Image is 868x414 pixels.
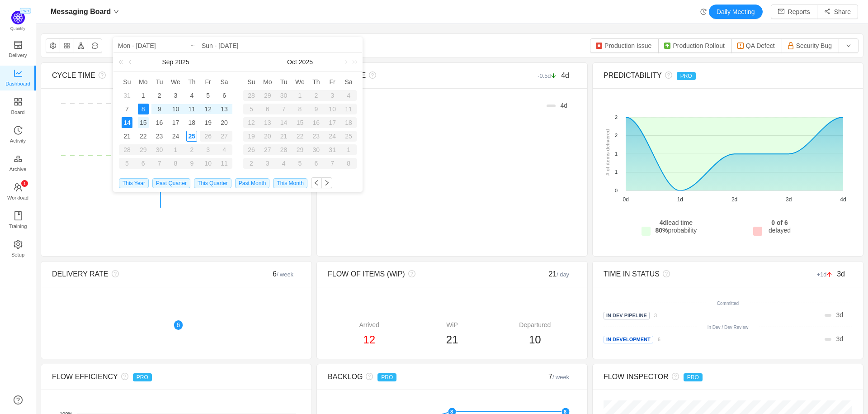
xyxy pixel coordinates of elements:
td: October 23, 2025 [308,129,324,143]
i: icon: appstore [14,97,23,106]
th: Thu [184,75,200,89]
span: probability [655,227,697,234]
a: Next year (Control + right) [347,53,359,71]
i: icon: team [14,183,23,192]
th: Sun [119,75,135,89]
div: 15 [292,117,308,128]
div: 3 [170,90,181,101]
a: Training [14,212,23,230]
td: October 24, 2025 [324,129,340,143]
th: Sun [243,75,259,89]
button: Security Bug [782,38,839,53]
span: Past Month [235,178,270,188]
td: October 27, 2025 [259,143,276,157]
td: October 3, 2025 [200,143,216,157]
td: September 7, 2025 [119,102,135,116]
div: 24 [324,131,340,142]
th: Tue [151,75,168,89]
th: Wed [168,75,184,89]
div: 17 [170,117,181,128]
td: October 7, 2025 [276,102,292,116]
td: October 1, 2025 [292,89,308,102]
tspan: 1 [615,170,618,175]
div: 30 [276,90,292,101]
th: Fri [324,75,340,89]
td: October 10, 2025 [324,102,340,116]
div: 8 [138,104,149,114]
span: This Month [273,178,307,188]
div: 7 [122,104,132,114]
div: 9 [308,104,324,114]
span: Archive [9,160,26,178]
div: 25 [340,131,357,142]
td: October 19, 2025 [243,129,259,143]
p: 1 [23,180,25,187]
div: 20 [219,117,230,128]
td: November 1, 2025 [340,143,357,157]
span: Past Quarter [152,178,190,188]
td: September 13, 2025 [216,102,232,116]
td: September 14, 2025 [119,116,135,129]
button: icon: share-altShare [817,5,858,19]
div: 10 [324,104,340,114]
a: 2025 [174,53,190,71]
span: Sa [340,78,357,86]
strong: 80% [655,227,668,234]
div: 7 [151,158,168,169]
td: October 20, 2025 [259,129,276,143]
div: 28 [276,144,292,155]
tspan: 1 [615,151,618,157]
img: Quantify [11,11,25,24]
div: 1 [340,144,357,155]
td: October 18, 2025 [340,116,357,129]
button: icon: left [311,177,322,188]
td: September 22, 2025 [135,129,151,143]
td: October 11, 2025 [216,157,232,170]
strong: 4d [660,219,667,226]
span: Th [184,78,200,86]
td: October 3, 2025 [324,89,340,102]
td: October 31, 2025 [324,143,340,157]
td: October 29, 2025 [292,143,308,157]
button: icon: appstore [60,38,74,53]
td: October 10, 2025 [200,157,216,170]
div: 4 [216,144,232,155]
div: 22 [138,131,149,142]
div: 27 [216,131,232,142]
div: 5 [292,158,308,169]
td: September 10, 2025 [168,102,184,116]
span: Su [119,78,135,86]
th: Sat [216,75,232,89]
div: 16 [308,117,324,128]
div: 16 [154,117,165,128]
i: icon: history [700,9,707,15]
div: 2 [154,90,165,101]
div: 11 [186,104,197,114]
i: icon: arrow-down [551,73,557,79]
strong: 0 of 6 [771,219,788,226]
td: September 1, 2025 [135,89,151,102]
div: 18 [186,117,197,128]
div: 4 [340,90,357,101]
td: October 26, 2025 [243,143,259,157]
td: September 11, 2025 [184,102,200,116]
i: icon: question-circle [662,71,672,79]
sup: 1 [21,180,28,187]
td: October 2, 2025 [308,89,324,102]
td: September 27, 2025 [216,129,232,143]
span: 6 [273,270,293,278]
div: 14 [276,117,292,128]
div: 26 [200,131,216,142]
td: September 9, 2025 [151,102,168,116]
div: 17 [324,117,340,128]
div: PREDICTABILITY [604,70,790,81]
td: October 22, 2025 [292,129,308,143]
td: September 12, 2025 [200,102,216,116]
td: November 2, 2025 [243,157,259,170]
button: Production Rollout [658,38,731,53]
div: 11 [340,104,357,114]
i: icon: setting [14,240,23,249]
div: 2 [308,90,324,101]
tspan: 2d [731,197,737,203]
div: 24 [170,131,181,142]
